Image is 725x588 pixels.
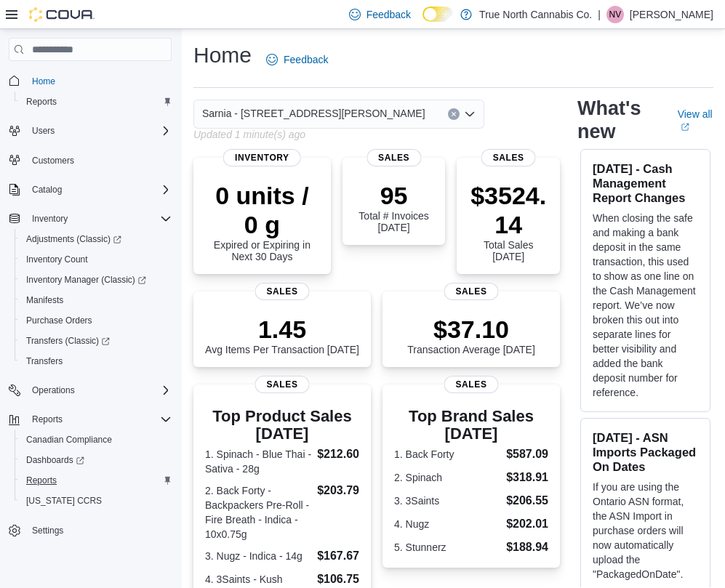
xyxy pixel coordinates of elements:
dt: 4. Nugz [394,517,500,531]
span: Inventory Manager (Classic) [26,274,146,286]
span: Home [32,76,55,87]
a: View allExternal link [678,108,713,132]
p: | [598,6,601,23]
a: Adjustments (Classic) [20,230,127,248]
a: Transfers (Classic) [15,331,177,351]
span: Adjustments (Classic) [26,233,121,245]
span: Reports [32,414,63,425]
span: Home [26,71,172,89]
a: Manifests [20,291,69,309]
p: [PERSON_NAME] [630,6,713,23]
dd: $318.91 [506,469,548,486]
div: Transaction Average [DATE] [407,315,535,355]
dt: 5. Stunnerz [394,540,500,555]
div: Expired or Expiring in Next 30 Days [205,181,319,262]
dd: $106.75 [317,571,359,588]
dd: $167.67 [317,547,359,565]
a: Dashboards [15,450,177,470]
span: Settings [32,525,63,536]
button: Catalog [3,180,177,200]
dd: $203.79 [317,482,359,499]
button: Reports [3,409,177,430]
span: Users [26,122,172,140]
span: Reports [26,96,57,108]
button: Open list of options [464,108,476,120]
nav: Complex example [9,64,172,579]
span: Purchase Orders [20,312,172,329]
dt: 3. 3Saints [394,494,500,508]
span: Feedback [284,52,328,67]
a: Transfers [20,353,68,370]
h1: Home [193,41,252,70]
button: [US_STATE] CCRS [15,491,177,511]
dt: 1. Spinach - Blue Thai - Sativa - 28g [205,447,311,476]
span: Transfers [26,355,63,367]
span: Sales [481,149,536,166]
div: Avg Items Per Transaction [DATE] [205,315,359,355]
span: Inventory Count [20,251,172,268]
button: Operations [26,382,81,399]
span: Settings [26,521,172,539]
p: Updated 1 minute(s) ago [193,129,305,140]
button: Manifests [15,290,177,310]
span: Sales [366,149,421,166]
p: 95 [354,181,434,210]
span: Operations [26,382,172,399]
a: Canadian Compliance [20,431,118,448]
span: Inventory Manager (Classic) [20,271,172,289]
p: When closing the safe and making a bank deposit in the same transaction, this used to show as one... [593,211,698,400]
span: Transfers [20,353,172,370]
span: Feedback [366,7,411,22]
span: Sales [255,283,310,300]
button: Reports [26,411,68,428]
img: Cova [29,7,95,22]
button: Customers [3,150,177,171]
div: Nancy Vallinga [606,6,624,23]
button: Users [3,121,177,141]
span: Manifests [26,294,63,306]
a: Purchase Orders [20,312,98,329]
span: Purchase Orders [26,315,92,326]
h2: What's new [577,97,660,143]
span: Transfers (Classic) [20,332,172,350]
span: Canadian Compliance [20,431,172,448]
div: Total Sales [DATE] [468,181,548,262]
span: Sales [255,376,310,393]
p: If you are using the Ontario ASN format, the ASN Import in purchase orders will now automatically... [593,480,698,581]
button: Clear input [448,108,460,120]
input: Dark Mode [422,7,453,22]
span: Sales [444,283,499,300]
span: Adjustments (Classic) [20,230,172,248]
a: Inventory Manager (Classic) [15,270,177,290]
dt: 1. Back Forty [394,447,500,462]
dd: $587.09 [506,446,548,463]
h3: Top Product Sales [DATE] [205,408,359,443]
span: Sales [444,376,499,393]
span: Dashboards [26,454,84,466]
a: Reports [20,93,63,110]
span: Inventory Count [26,254,88,265]
span: Washington CCRS [20,492,172,510]
span: Inventory [32,213,68,225]
p: 0 units / 0 g [205,181,319,239]
dt: 2. Spinach [394,470,500,485]
button: Purchase Orders [15,310,177,331]
span: Operations [32,384,75,396]
button: Canadian Compliance [15,430,177,450]
a: Reports [20,472,63,489]
a: Settings [26,522,69,539]
a: Inventory Count [20,251,94,268]
span: Reports [20,93,172,110]
span: NV [609,6,622,23]
button: Inventory [3,209,177,229]
dt: 2. Back Forty - Backpackers Pre-Roll - Fire Breath - Indica - 10x0.75g [205,483,311,541]
span: Inventory [26,210,172,227]
span: Customers [32,155,74,166]
a: Inventory Manager (Classic) [20,271,152,289]
a: Dashboards [20,451,90,469]
span: Sarnia - [STREET_ADDRESS][PERSON_NAME] [202,105,425,122]
h3: [DATE] - ASN Imports Packaged On Dates [593,430,698,474]
p: True North Cannabis Co. [479,6,592,23]
button: Reports [15,92,177,112]
p: $3524.14 [468,181,548,239]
